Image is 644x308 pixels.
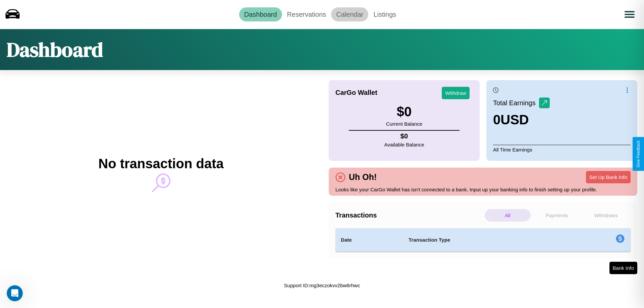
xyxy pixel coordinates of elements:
h3: $ 0 [386,104,422,119]
button: Withdraw [442,87,470,99]
p: Looks like your CarGo Wallet has isn't connected to a bank. Input up your banking info to finish ... [335,185,631,194]
h4: CarGo Wallet [335,89,377,97]
button: Set Up Bank Info [586,171,631,183]
p: All [485,209,531,222]
div: Give Feedback [636,140,641,168]
h4: $ 0 [384,132,424,140]
button: Open menu [620,5,639,24]
p: Current Balance [386,119,422,128]
h1: Dashboard [7,36,103,63]
p: All Time Earnings [493,145,631,154]
p: Available Balance [384,140,424,149]
table: simple table [335,228,631,252]
h4: Transaction Type [409,236,561,244]
a: Calendar [331,7,368,21]
h3: 0 USD [493,112,550,127]
h4: Uh Oh! [345,172,380,182]
button: Bank Info [609,262,637,274]
iframe: Intercom live chat [7,285,23,301]
p: Withdraws [583,209,629,222]
p: Payments [534,209,580,222]
a: Reservations [282,7,331,21]
h4: Date [341,236,398,244]
a: Dashboard [239,7,282,21]
a: Listings [368,7,401,21]
h4: Transactions [335,211,483,219]
p: Total Earnings [493,97,539,109]
p: Support ID: mg3eczokvv2bw6rhwc [284,281,360,290]
h2: No transaction data [98,156,223,171]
